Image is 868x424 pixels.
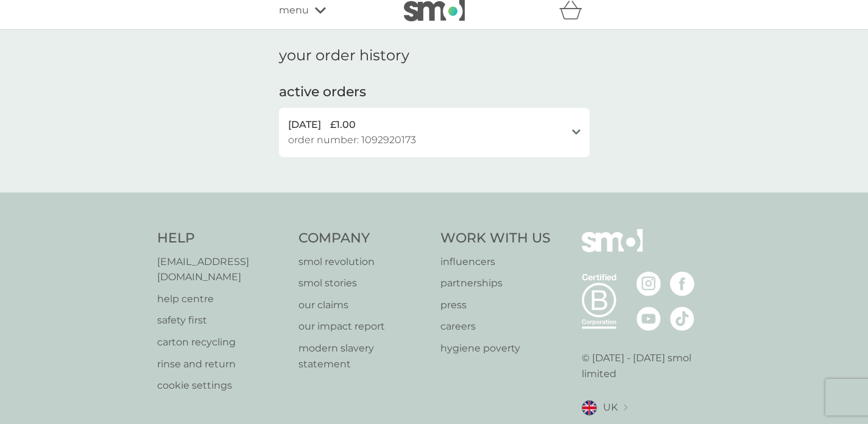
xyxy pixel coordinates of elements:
img: visit the smol Youtube page [637,306,661,331]
a: smol revolution [298,254,428,270]
a: [EMAIL_ADDRESS][DOMAIN_NAME] [157,254,287,285]
a: partnerships [440,275,551,291]
a: smol stories [298,275,428,291]
span: £1.00 [330,117,356,133]
h4: Company [298,229,428,248]
a: hygiene poverty [440,341,551,356]
h4: Work With Us [440,229,551,248]
h1: your order history [279,47,409,65]
a: help centre [157,291,287,307]
img: visit the smol Facebook page [670,272,694,296]
a: modern slavery statement [298,341,428,372]
a: our claims [298,297,428,313]
p: © [DATE] - [DATE] smol limited [582,350,711,381]
span: menu [279,2,309,18]
span: order number: 1092920173 [288,132,416,148]
h2: active orders [279,83,366,102]
a: press [440,297,551,313]
h4: Help [157,229,287,248]
img: select a new location [624,405,627,411]
img: smol [582,229,643,270]
img: visit the smol Tiktok page [670,306,694,331]
a: safety first [157,313,287,328]
a: our impact report [298,319,428,334]
a: cookie settings [157,378,287,394]
img: UK flag [582,400,597,415]
a: careers [440,319,551,334]
a: carton recycling [157,334,287,350]
a: influencers [440,254,551,270]
span: [DATE] [288,117,321,133]
span: UK [603,400,618,415]
a: rinse and return [157,356,287,372]
img: visit the smol Instagram page [637,272,661,296]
